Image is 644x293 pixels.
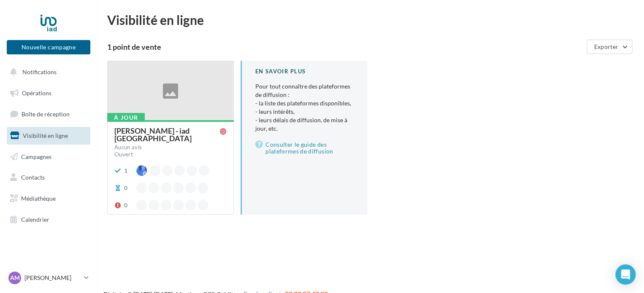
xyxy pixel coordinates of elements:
a: Médiathèque [5,190,92,207]
a: AM [PERSON_NAME] [7,270,90,286]
p: [PERSON_NAME] [24,274,81,282]
li: - leurs délais de diffusion, de mise à jour, etc. [255,116,354,133]
div: 1 point de vente [107,43,583,51]
a: Calendrier [5,211,92,228]
span: Boîte de réception [22,110,70,118]
button: Exporter [587,40,632,54]
div: Aucun avis [114,145,142,150]
div: À jour [107,113,145,122]
a: Aucun avis [114,143,227,152]
span: Calendrier [21,216,49,223]
div: [PERSON_NAME] - iad [GEOGRAPHIC_DATA] [114,127,220,142]
span: Notifications [22,68,57,75]
p: Pour tout connaître des plateformes de diffusion : [255,82,354,133]
div: Open Intercom Messenger [615,264,636,285]
a: Campagnes [5,148,92,166]
li: - la liste des plateformes disponibles, [255,99,354,108]
span: Opérations [22,89,51,97]
span: Contacts [21,174,45,181]
span: Exporter [594,43,618,50]
button: Nouvelle campagne [7,40,90,54]
div: 1 [124,167,127,175]
a: Opérations [5,84,92,102]
a: Contacts [5,169,92,186]
div: 0 [124,201,127,210]
span: Campagnes [21,153,51,160]
div: Visibilité en ligne [107,13,634,26]
a: Boîte de réception [5,105,92,123]
div: En savoir plus [255,67,354,75]
li: - leurs intérêts, [255,108,354,116]
div: 0 [124,184,127,192]
span: Visibilité en ligne [23,132,68,139]
span: AM [10,274,20,282]
a: Visibilité en ligne [5,127,92,145]
span: Ouvert [114,151,133,158]
span: Médiathèque [21,195,56,202]
button: Notifications [5,63,89,81]
a: Consulter le guide des plateformes de diffusion [255,140,354,156]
